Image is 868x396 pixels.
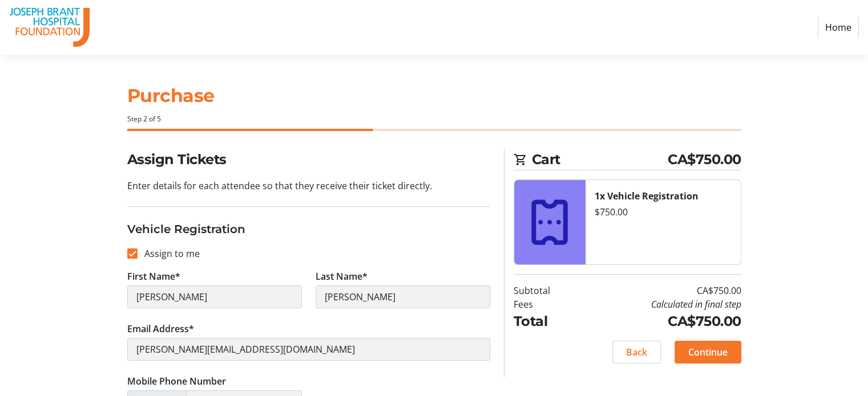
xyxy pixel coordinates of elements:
h2: Assign Tickets [127,149,490,170]
strong: 1x Vehicle Registration [595,190,699,202]
span: Continue [688,345,728,359]
label: First Name* [127,270,180,283]
td: CA$750.00 [579,284,741,297]
span: Cart [532,149,668,170]
a: Home [818,17,859,38]
img: The Joseph Brant Hospital Foundation's Logo [9,5,90,50]
h3: Vehicle Registration [127,221,490,238]
h1: Purchase [127,82,741,109]
button: Continue [675,341,741,364]
p: Enter details for each attendee so that they receive their ticket directly. [127,179,490,193]
td: Calculated in final step [579,297,741,311]
span: CA$750.00 [668,149,741,170]
label: Last Name* [316,270,368,283]
td: Fees [514,297,579,311]
div: $750.00 [595,205,732,219]
td: Subtotal [514,284,579,297]
button: Back [612,341,661,364]
td: Total [514,311,579,332]
label: Email Address* [127,322,194,336]
div: Step 2 of 5 [127,114,741,124]
label: Assign to me [138,247,200,260]
span: Back [626,345,647,359]
label: Mobile Phone Number [127,374,226,388]
td: CA$750.00 [579,311,741,332]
